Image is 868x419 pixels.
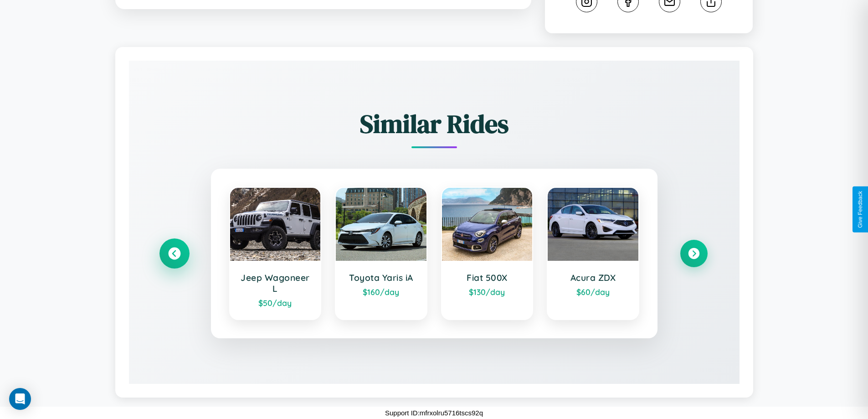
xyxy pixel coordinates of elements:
div: $ 60 /day [557,287,629,297]
div: Give Feedback [857,191,863,228]
a: Acura ZDX$60/day [547,187,639,320]
a: Toyota Yaris iA$160/day [335,187,427,320]
div: $ 130 /day [451,287,524,297]
a: Jeep Wagoneer L$50/day [229,187,322,320]
div: $ 160 /day [345,287,417,297]
div: $ 50 /day [239,298,312,308]
p: Support ID: mfrxolru5716tscs92q [385,407,483,419]
h3: Toyota Yaris iA [345,272,417,283]
div: Open Intercom Messenger [9,388,31,410]
h3: Jeep Wagoneer L [239,272,312,294]
a: Fiat 500X$130/day [441,187,534,320]
h3: Fiat 500X [451,272,524,283]
h2: Similar Rides [161,106,708,141]
h3: Acura ZDX [557,272,629,283]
